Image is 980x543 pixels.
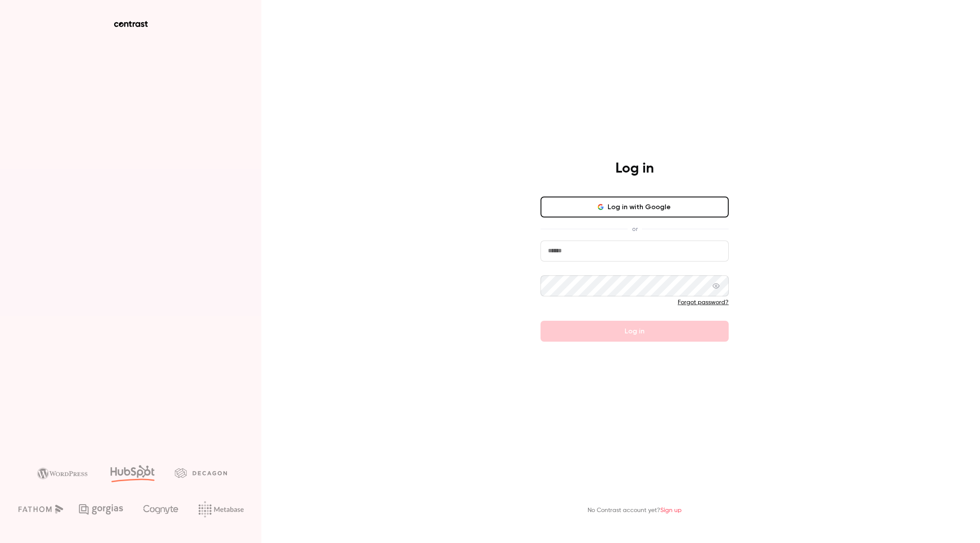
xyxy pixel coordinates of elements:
[660,507,682,513] a: Sign up
[541,197,729,217] button: Log in with Google
[588,506,682,515] p: No Contrast account yet?
[175,468,227,478] img: decagon
[615,160,654,177] h4: Log in
[678,299,729,305] a: Forgot password?
[628,224,642,234] span: or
